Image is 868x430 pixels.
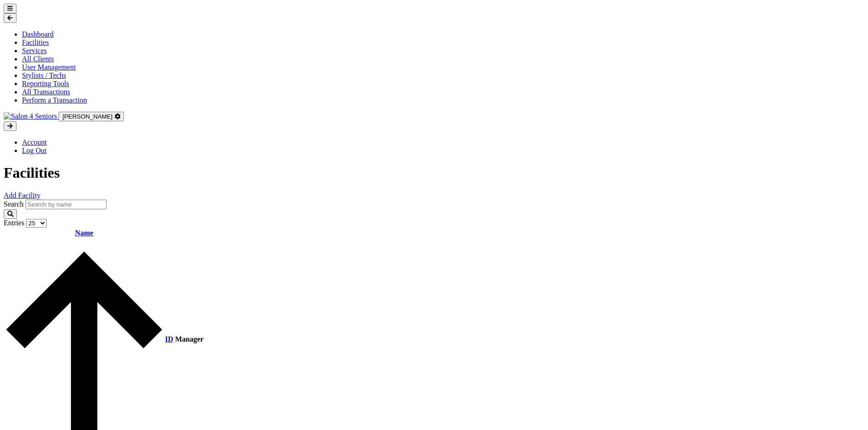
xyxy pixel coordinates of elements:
a: Perform a Transaction [22,96,87,104]
a: Log Out [22,147,47,154]
a: All Transactions [22,88,70,96]
a: All Clients [22,55,54,63]
a: Account [22,138,47,146]
button: [PERSON_NAME] [59,112,124,121]
a: Stylists / Techs [22,71,66,79]
a: Reporting Tools [22,80,69,87]
a: Dashboard [22,30,54,38]
a: ID [165,335,173,343]
a: Facilities [22,38,49,46]
label: Entries [4,219,24,227]
img: Salon 4 Seniors [4,112,57,120]
span: [PERSON_NAME] [62,113,113,120]
h1: Facilities [4,164,864,181]
a: User Management [22,63,76,71]
a: Add Facility [4,191,40,199]
a: Services [22,47,47,54]
input: Search by name [26,200,107,209]
label: Search [4,200,24,208]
